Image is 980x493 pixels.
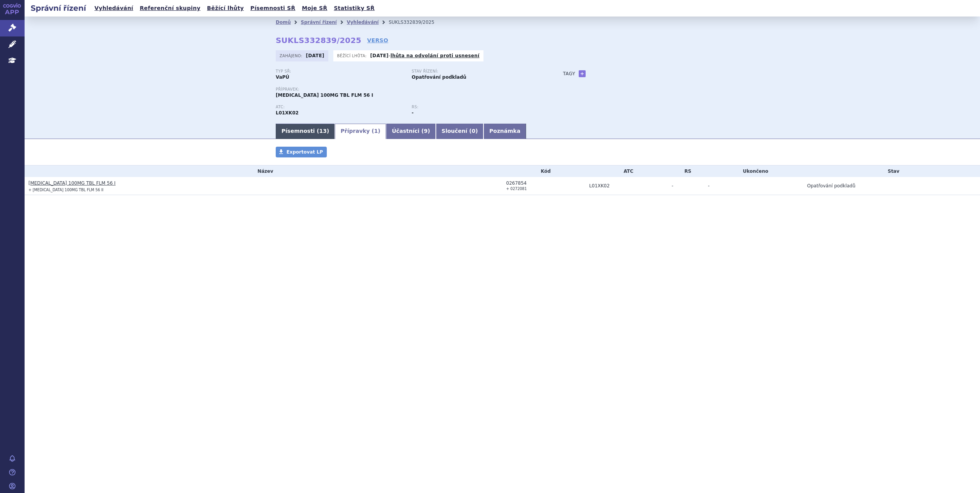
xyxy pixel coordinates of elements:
p: - [370,53,480,59]
h3: Tagy [563,69,575,78]
h2: Správní řízení [25,3,92,13]
a: Písemnosti (13) [276,124,335,139]
strong: - [412,110,414,116]
span: 0 [472,128,475,134]
div: 0267854 [506,180,585,186]
th: Ukončeno [704,165,803,177]
th: ATC [585,165,668,177]
th: Stav [803,165,980,177]
a: Moje SŘ [300,3,329,13]
a: Poznámka [483,124,526,139]
span: Zahájeno: [280,53,304,59]
strong: Opatřování podkladů [412,74,466,80]
strong: SUKLS332839/2025 [276,36,361,45]
small: + 0272081 [506,187,527,191]
a: VERSO [367,36,388,44]
strong: [DATE] [306,53,324,58]
p: Typ SŘ: [276,69,404,74]
a: Referenční skupiny [137,3,203,13]
a: Sloučení (0) [436,124,483,139]
strong: VaPÚ [276,74,289,80]
a: [MEDICAL_DATA] 100MG TBL FLM 56 I [28,180,116,186]
td: NIRAPARIB [585,177,668,195]
span: Běžící lhůta: [337,53,368,59]
a: Vyhledávání [92,3,136,13]
a: + [579,70,586,77]
p: Stav řízení: [412,69,540,74]
span: - [672,183,673,189]
span: 1 [374,128,378,134]
a: Exportovat LP [276,147,327,157]
a: Domů [276,20,291,25]
span: 13 [319,128,326,134]
th: Název [25,165,502,177]
p: ATC: [276,105,404,109]
li: SUKLS332839/2025 [389,17,444,28]
a: Písemnosti SŘ [248,3,298,13]
span: - [708,183,709,189]
p: RS: [412,105,540,109]
a: Správní řízení [301,20,337,25]
span: Exportovat LP [286,149,323,155]
small: + [MEDICAL_DATA] 100MG TBL FLM 56 II [28,188,103,192]
th: RS [668,165,704,177]
strong: NIRAPARIB [276,110,299,116]
a: Vyhledávání [347,20,379,25]
th: Kód [502,165,585,177]
a: Přípravky (1) [335,124,386,139]
p: Přípravek: [276,87,548,92]
a: Statistiky SŘ [331,3,377,13]
a: Běžící lhůty [205,3,246,13]
td: Opatřování podkladů [803,177,980,195]
span: 9 [424,128,428,134]
a: lhůta na odvolání proti usnesení [391,53,480,58]
span: [MEDICAL_DATA] 100MG TBL FLM 56 I [276,93,373,98]
a: Účastníci (9) [386,124,435,139]
strong: [DATE] [370,53,389,58]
